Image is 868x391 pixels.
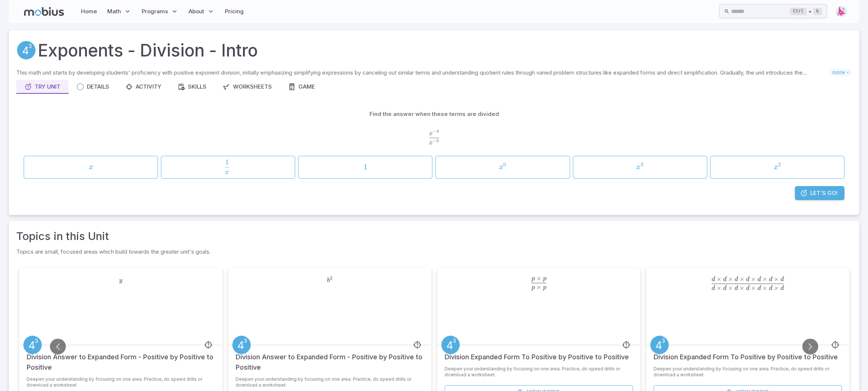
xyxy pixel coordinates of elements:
[16,247,852,256] p: Topics are small, focused areas which build towards the greater unit's goals.
[716,284,722,292] span: ×
[23,335,42,354] a: Exponents
[836,6,847,17] img: right-triangle.svg
[27,376,215,388] p: Deepen your understanding by focusing on one area. Practice, do speed drills or download a worksh...
[436,128,439,134] span: 4
[429,130,433,137] span: x
[746,276,749,282] span: d
[125,83,161,91] div: Activity
[774,275,779,282] span: ×
[531,275,534,281] span: p
[751,275,756,282] span: ×
[38,38,258,63] h1: Exponents - Division - Intro
[142,7,168,16] span: Programs
[773,164,778,171] span: x
[641,161,643,168] span: 3
[441,335,460,354] a: Exponents
[225,158,229,166] span: 1
[79,3,99,20] a: Home
[739,284,744,292] span: ×
[734,285,738,291] span: d
[189,7,204,16] span: About
[445,344,629,362] h5: Division Expanded Form To Positive by Positive to Positive
[24,83,60,91] div: Try Unit
[499,164,503,171] span: x
[723,276,726,282] span: d
[236,344,424,373] h5: Division Answer to Expanded Form - Positive by Positive to Positive
[780,285,784,291] span: d
[769,276,772,282] span: d
[223,83,272,91] div: Worksheets
[712,285,715,291] span: d
[543,284,546,291] span: p
[810,189,838,197] span: Let's Go!
[784,276,784,285] span: ​
[232,335,251,354] a: Exponents
[757,276,761,282] span: d
[751,284,756,292] span: ×
[774,284,779,292] span: ×
[236,376,424,388] p: Deepen your understanding by focusing on one area. Practice, do speed drills or download a worksh...
[536,283,541,291] span: ×
[369,110,499,118] p: Find the answer when these terms are divided
[543,275,546,281] span: p
[723,285,726,291] span: d
[762,284,767,292] span: ×
[327,277,330,284] span: b
[795,186,844,200] a: Let's Go!
[734,276,738,282] span: d
[89,164,93,171] span: x
[757,285,761,291] span: d
[746,285,749,291] span: d
[769,285,772,291] span: d
[229,160,230,169] span: ​
[288,83,315,91] div: Game
[728,284,733,292] span: ×
[223,3,246,20] a: Pricing
[739,275,744,282] span: ×
[653,366,842,378] p: Deepen your understanding by focusing on one area. Practice, do speed drills or download a worksh...
[77,83,109,91] div: Details
[119,277,122,284] span: y
[107,7,121,16] span: Math
[636,164,641,171] span: x
[778,161,780,168] span: 2
[813,8,822,15] kbd: k
[790,8,807,15] kbd: Ctrl
[16,69,830,77] p: This math unit starts by developing students' proficiency with positive exponent division, initia...
[650,335,669,354] a: Exponents
[178,83,206,91] div: Skills
[16,228,109,244] a: Topics in this Unit
[436,138,439,143] span: 5
[439,130,440,140] span: ​
[50,339,66,354] button: Go to previous slide
[536,274,541,282] span: ×
[429,140,433,146] span: x
[27,344,215,373] h5: Division Answer to Expanded Form - Positive by Positive to Positive
[546,276,547,285] span: ​
[16,40,36,60] a: Exponents
[433,128,436,134] span: −
[225,169,229,175] span: x
[363,162,367,172] span: 1
[712,276,715,282] span: d
[780,276,784,282] span: d
[653,344,838,362] h5: Division Expanded Form To Positive by Positive to Positive
[762,275,767,282] span: ×
[728,275,733,282] span: ×
[433,138,436,143] span: −
[531,284,534,291] span: p
[330,275,332,280] span: 2
[802,339,818,354] button: Go to next slide
[445,366,633,378] p: Deepen your understanding by focusing on one area. Practice, do speed drills or download a worksh...
[790,7,822,16] div: +
[716,275,722,282] span: ×
[503,161,506,168] span: 0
